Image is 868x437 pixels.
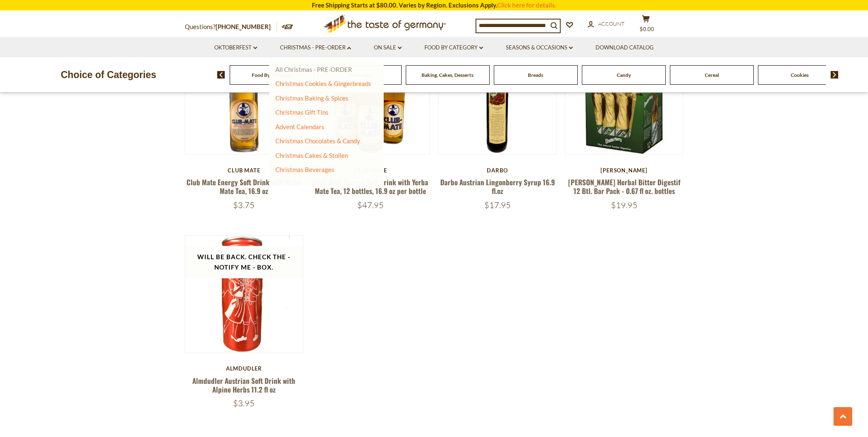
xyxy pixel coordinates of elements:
img: Underberg Herbal Bitter Digestif 12 Btl. Bar Pack - 0.67 fl oz. bottles [565,37,683,155]
span: $3.75 [233,200,255,210]
a: On Sale [374,43,402,52]
span: Account [598,20,625,27]
a: [PHONE_NUMBER] [216,23,271,30]
a: Christmas Beverages [275,166,334,173]
div: Almdudler [185,365,303,372]
a: Breads [528,72,543,78]
a: Almdudler Austrian Soft Drink with Alpine Herbs 11.2 fl oz [192,376,295,395]
a: Advent Calendars [275,123,324,130]
a: Cereal [705,72,719,78]
a: Christmas Gift Tins [275,108,329,116]
a: Seasons & Occasions [506,43,573,52]
img: next arrow [831,71,839,79]
a: Baking, Cakes, Desserts [422,72,473,78]
button: $0.00 [633,15,658,36]
span: $3.95 [233,398,255,408]
a: [PERSON_NAME] Herbal Bitter Digestif 12 Btl. Bar Pack - 0.67 fl oz. bottles [568,177,680,196]
a: Christmas Chocolates & Candy [275,137,360,145]
span: $19.95 [611,200,638,210]
a: Food By Category [424,43,483,52]
a: Oktoberfest [214,43,257,52]
a: Christmas - PRE-ORDER [280,43,351,52]
a: Club Mate Energy Soft Drink with Yerba Mate Tea, 16.9 oz [186,177,302,196]
a: Food By Category [252,72,291,78]
img: Club Mate Energy Soft Drink with Yerba Mate Tea, 16.9 oz [185,37,303,155]
a: Christmas Cakes & Stollen [275,152,348,159]
a: Download Catalog [596,43,654,52]
a: Account [588,20,625,29]
a: Cookies [791,72,809,78]
div: Club Mate [185,167,303,174]
a: Christmas Baking & Spices [275,94,348,102]
a: Christmas Cookies & Gingerbreads [275,80,371,87]
div: Darbo [438,167,557,174]
span: $47.95 [357,200,384,210]
a: Club Mate Energy Soft Drink with Yerba Mate Tea, 12 bottles, 16.9 oz per bottle [313,177,428,196]
span: $17.95 [484,200,511,210]
img: Darbo Austrian Lingonberry Syrup 16.9 fl.oz [439,37,556,155]
img: Almdudler Austrian Soft Drink with Alpine Herbs 11.2 fl oz [185,236,303,353]
span: $0.00 [640,26,654,32]
img: previous arrow [217,71,225,79]
a: Darbo Austrian Lingonberry Syrup 16.9 fl.oz [440,177,555,196]
p: Questions? [185,22,277,32]
a: Candy [617,72,631,78]
div: [PERSON_NAME] [565,167,683,174]
a: All Christmas - PRE-ORDER [275,66,352,73]
a: Click here for details. [497,1,556,9]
